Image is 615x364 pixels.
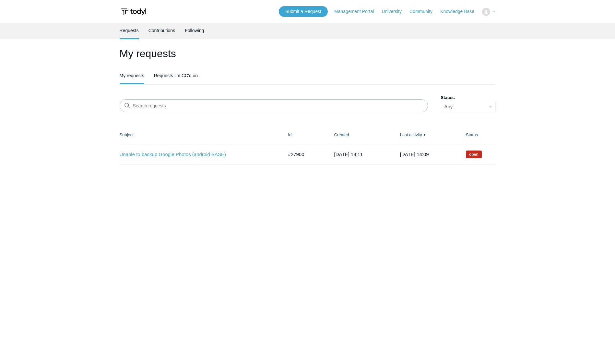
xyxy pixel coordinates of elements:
a: Unable to backup Google Photos (android SASE) [120,151,274,158]
a: Created [334,132,349,137]
a: Following [185,23,204,38]
a: Community [409,8,439,15]
a: Last activity▼ [400,132,422,137]
a: Requests [120,23,139,38]
th: Status [459,125,495,145]
span: We are working on a response for you [466,151,482,158]
time: 2025-09-05T14:09:29+00:00 [400,152,429,157]
label: Status: [441,94,496,101]
td: #27900 [282,145,328,164]
span: ▼ [423,132,426,137]
a: Management Portal [334,8,380,15]
th: Id [282,125,328,145]
a: University [382,8,408,15]
h1: My requests [120,46,496,61]
input: Search requests [120,99,428,112]
a: My requests [120,68,144,83]
time: 2025-09-03T18:11:45+00:00 [334,152,363,157]
img: Todyl Support Center Help Center home page [120,6,147,18]
a: Requests I'm CC'd on [154,68,198,83]
a: Contributions [148,23,175,38]
th: Subject [120,125,282,145]
a: Knowledge Base [440,8,481,15]
a: Submit a Request [279,6,328,17]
